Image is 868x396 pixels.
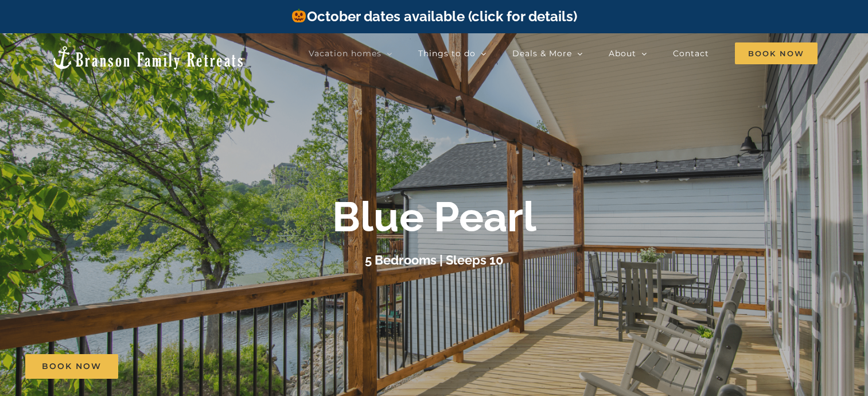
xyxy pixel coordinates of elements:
img: 🎃 [292,9,306,22]
a: Deals & More [512,42,583,65]
b: Blue Pearl [332,193,536,242]
span: Contact [673,49,709,57]
a: October dates available (click for details) [291,8,577,25]
h3: 5 Bedrooms | Sleeps 10 [365,253,504,267]
a: About [609,42,647,65]
nav: Main Menu [309,42,818,65]
span: Book Now [735,42,818,64]
span: Vacation homes [309,49,382,57]
a: Vacation homes [309,42,392,65]
span: Book Now [42,362,102,371]
a: Contact [673,42,709,65]
a: Book Now [25,354,118,379]
span: About [609,49,636,57]
span: Deals & More [512,49,572,57]
span: Things to do [418,49,476,57]
img: Branson Family Retreats Logo [50,45,245,71]
a: Things to do [418,42,486,65]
